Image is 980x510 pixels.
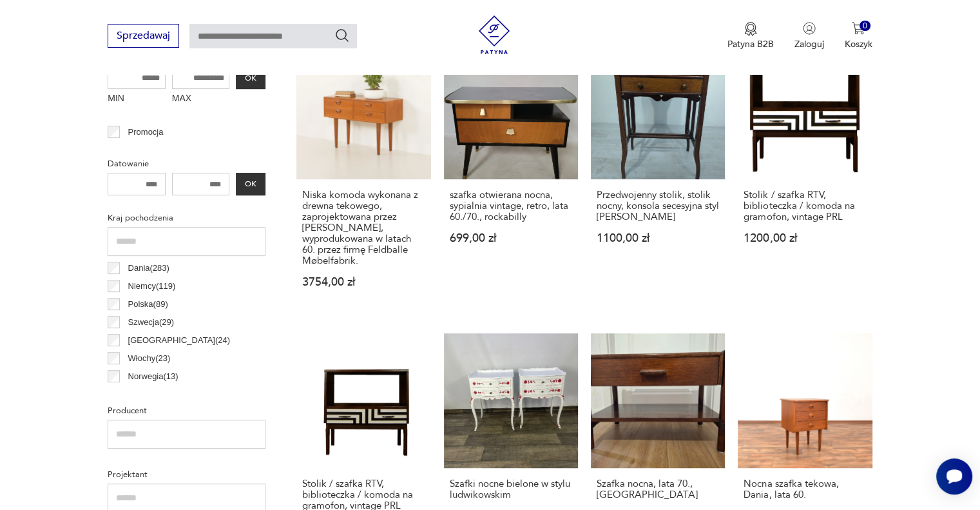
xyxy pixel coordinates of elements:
p: Niemcy ( 119 ) [128,279,176,293]
a: szafka otwierana nocna, sypialnia vintage, retro, lata 60./70., rockabillyszafka otwierana nocna,... [444,45,578,313]
button: Zaloguj [794,22,824,50]
h3: Nocna szafka tekowa, Dania, lata 60. [744,478,866,500]
p: 1200,00 zł [744,233,866,244]
a: KlasykNiska komoda wykonana z drewna tekowego, zaprojektowana przez Kaia Kristiansena, wyprodukow... [296,45,430,313]
button: 0Koszyk [845,22,872,50]
h3: Szafki nocne bielone w stylu ludwikowskim [450,478,572,500]
button: Szukaj [334,28,350,43]
p: 699,00 zł [450,233,572,244]
p: Polska ( 89 ) [128,297,168,311]
p: Koszyk [845,38,872,50]
h3: Niska komoda wykonana z drewna tekowego, zaprojektowana przez [PERSON_NAME], wyprodukowana w lata... [302,190,425,266]
img: Patyna - sklep z meblami i dekoracjami vintage [475,15,514,54]
p: 3754,00 zł [302,277,425,288]
h3: szafka otwierana nocna, sypialnia vintage, retro, lata 60./70., rockabilly [450,190,572,222]
p: 1100,00 zł [597,233,719,244]
a: Ikona medaluPatyna B2B [727,22,774,50]
a: Przedwojenny stolik, stolik nocny, konsola secesyjna styl Ludwika XVPrzedwojenny stolik, stolik n... [591,45,725,313]
h3: Przedwojenny stolik, stolik nocny, konsola secesyjna styl [PERSON_NAME] [597,190,719,222]
button: OK [236,66,265,89]
div: 0 [860,21,870,32]
p: Norwegia ( 13 ) [128,369,178,384]
h3: Szafka nocna, lata 70., [GEOGRAPHIC_DATA] [597,478,719,500]
p: Dania ( 283 ) [128,261,169,275]
p: Zaloguj [794,38,824,50]
p: Francja ( 12 ) [128,387,171,402]
p: [GEOGRAPHIC_DATA] ( 24 ) [128,333,230,348]
a: Sprzedawaj [108,32,179,41]
img: Ikonka użytkownika [803,22,816,35]
iframe: Smartsupp widget button [936,458,972,495]
label: MIN [108,89,166,110]
img: Ikona medalu [744,22,757,36]
p: Patyna B2B [727,38,774,50]
p: Producent [108,404,265,418]
img: Ikona koszyka [852,22,865,35]
button: Sprzedawaj [108,24,179,48]
label: MAX [172,89,230,110]
button: OK [236,173,265,195]
p: Włochy ( 23 ) [128,351,171,366]
button: Patyna B2B [727,22,774,50]
p: Szwecja ( 29 ) [128,315,175,329]
p: Datowanie [108,157,265,171]
p: Projektant [108,467,265,482]
h3: Stolik / szafka RTV, biblioteczka / komoda na gramofon, vintage PRL [744,190,866,222]
a: Stolik / szafka RTV, biblioteczka / komoda na gramofon, vintage PRLStolik / szafka RTV, bibliotec... [738,45,872,313]
p: Promocja [128,125,164,139]
p: Kraj pochodzenia [108,211,265,225]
